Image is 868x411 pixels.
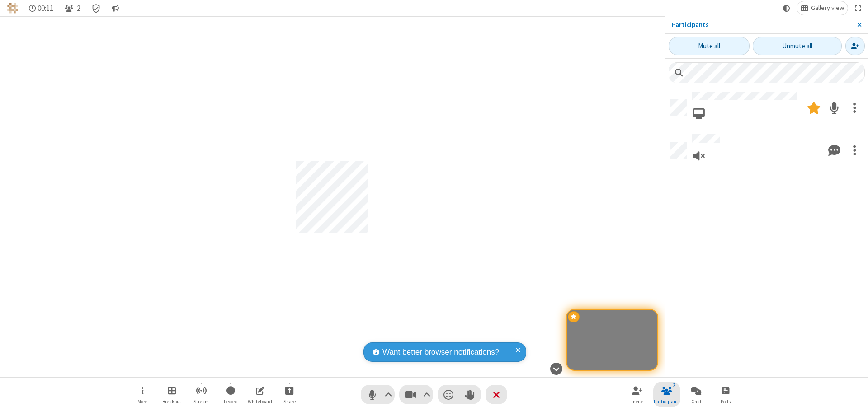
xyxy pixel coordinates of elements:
button: Joined via web browser [692,103,706,124]
button: Viewing only, no audio connected [692,146,706,166]
span: Gallery view [811,5,844,12]
span: Invite [632,399,643,404]
div: Meeting details Encryption enabled [88,1,105,15]
span: Whiteboard [248,399,272,404]
span: Want better browser notifications? [382,346,499,358]
button: Fullscreen [851,1,865,15]
span: 2 [77,4,80,13]
button: Close sidebar [850,16,868,33]
button: End or leave meeting [486,385,507,404]
button: Manage Breakout Rooms [158,382,185,407]
button: Video setting [421,385,433,404]
span: More [137,399,147,404]
button: Audio settings [382,385,395,404]
button: Close participant list [61,1,84,15]
button: Send a reaction [438,385,459,404]
p: Participants [672,20,850,30]
span: Polls [721,399,731,404]
button: Unmute all [753,37,842,55]
span: Breakout [162,399,181,404]
button: Stop video (⌘+Shift+V) [399,385,433,404]
button: Close participant list [653,382,680,407]
button: Mute (⌘+Shift+A) [361,385,395,404]
div: 2 [670,381,678,389]
button: Mute all [669,37,750,55]
span: Participants [654,399,680,404]
button: Conversation [108,1,123,15]
div: Timer [25,1,57,15]
span: Share [283,399,296,404]
img: QA Selenium DO NOT DELETE OR CHANGE [7,3,18,14]
button: Open menu [129,382,156,407]
button: Invite [845,37,865,55]
span: Record [224,399,238,404]
button: Start recording [217,382,244,407]
button: Open shared whiteboard [246,382,274,407]
span: 00:11 [38,4,53,13]
button: Start sharing [276,382,303,407]
button: Open chat [683,382,710,407]
button: Open poll [712,382,739,407]
button: Raise hand [459,385,481,404]
button: Invite participants (⌘+Shift+I) [624,382,651,407]
button: Start streaming [188,382,215,407]
button: Using system theme [779,1,794,15]
span: Stream [193,399,209,404]
button: Change layout [797,1,848,15]
span: Chat [691,399,702,404]
button: Hide [547,358,566,379]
